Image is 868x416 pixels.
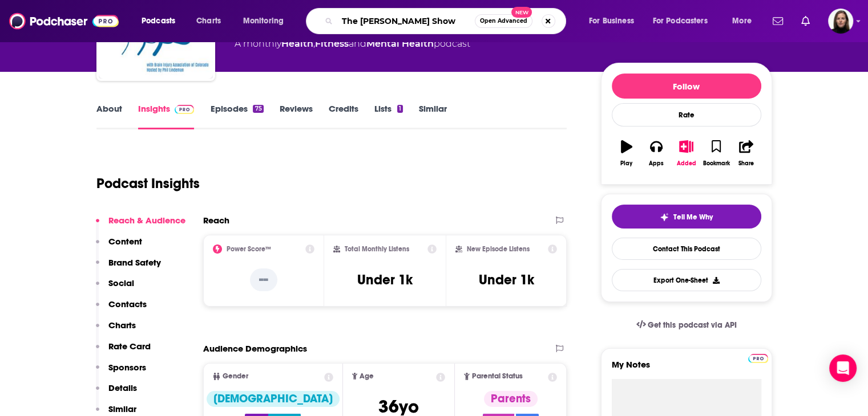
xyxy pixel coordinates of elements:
button: Sponsors [96,362,146,383]
button: Reach & Audience [96,215,185,236]
h2: Power Score™ [227,245,271,253]
span: New [511,7,532,18]
a: Contact This Podcast [612,238,761,260]
button: open menu [581,12,648,30]
p: Content [108,236,142,247]
label: My Notes [612,359,761,379]
span: For Podcasters [653,13,708,29]
button: tell me why sparkleTell Me Why [612,205,761,229]
div: Apps [649,160,664,167]
img: Podchaser Pro [748,354,768,363]
button: Brand Safety [96,257,161,278]
button: Share [731,133,761,174]
span: Podcasts [142,13,175,29]
p: Social [108,278,134,288]
button: Follow [612,74,761,99]
button: Show profile menu [828,9,853,34]
button: Contacts [96,299,147,320]
img: User Profile [828,9,853,34]
button: open menu [724,12,766,30]
h2: Reach [203,215,229,226]
h1: Podcast Insights [96,175,200,192]
div: [DEMOGRAPHIC_DATA] [207,391,340,407]
button: Added [671,133,701,174]
img: tell me why sparkle [660,213,669,222]
div: A monthly podcast [235,37,470,51]
div: Play [620,160,632,167]
div: Parents [484,391,538,407]
h3: Under 1k [479,271,534,288]
a: Mental Health [366,38,434,49]
div: Rate [612,103,761,127]
span: Monitoring [243,13,284,29]
div: 1 [397,105,403,113]
button: Open AdvancedNew [475,14,532,28]
span: Parental Status [472,373,523,380]
a: Similar [419,103,447,129]
button: open menu [134,12,190,30]
p: -- [250,268,277,291]
p: Contacts [108,299,147,309]
img: Podchaser Pro [175,105,195,114]
h2: Audience Demographics [203,343,307,354]
p: Reach & Audience [108,215,185,226]
span: Get this podcast via API [648,320,736,330]
p: Sponsors [108,362,146,373]
p: Charts [108,320,136,331]
a: Show notifications dropdown [768,11,788,31]
a: Charts [189,12,228,30]
a: Credits [329,103,358,129]
div: Added [677,160,696,167]
p: Details [108,382,137,393]
button: Details [96,382,137,403]
img: Podchaser - Follow, Share and Rate Podcasts [9,10,119,32]
h2: Total Monthly Listens [345,245,409,253]
a: Episodes75 [210,103,263,129]
button: Charts [96,320,136,341]
span: Gender [223,373,248,380]
a: Get this podcast via API [627,311,746,339]
p: Similar [108,403,136,414]
button: Social [96,278,134,299]
button: Rate Card [96,341,151,362]
a: Reviews [280,103,313,129]
div: Bookmark [703,160,729,167]
span: For Business [589,13,634,29]
h3: Under 1k [357,271,413,288]
button: Play [612,133,641,174]
input: Search podcasts, credits, & more... [337,12,475,30]
a: InsightsPodchaser Pro [138,103,195,129]
button: open menu [645,12,724,30]
button: open menu [235,12,298,30]
button: Bookmark [701,133,731,174]
a: Health [281,38,313,49]
span: , [313,38,315,49]
div: Search podcasts, credits, & more... [317,8,577,34]
span: and [349,38,366,49]
a: Pro website [748,352,768,363]
a: About [96,103,122,129]
button: Export One-Sheet [612,269,761,291]
div: 75 [253,105,263,113]
a: Show notifications dropdown [797,11,814,31]
span: Logged in as BevCat3 [828,9,853,34]
span: Tell Me Why [673,213,713,222]
span: Age [360,373,374,380]
a: Lists1 [374,103,403,129]
button: Apps [641,133,671,174]
p: Rate Card [108,341,151,352]
p: Brand Safety [108,257,161,268]
span: Open Advanced [480,18,527,24]
a: Fitness [315,38,349,49]
span: Charts [196,13,221,29]
div: Open Intercom Messenger [829,354,857,382]
span: More [732,13,752,29]
button: Content [96,236,142,257]
h2: New Episode Listens [467,245,530,253]
div: Share [738,160,754,167]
